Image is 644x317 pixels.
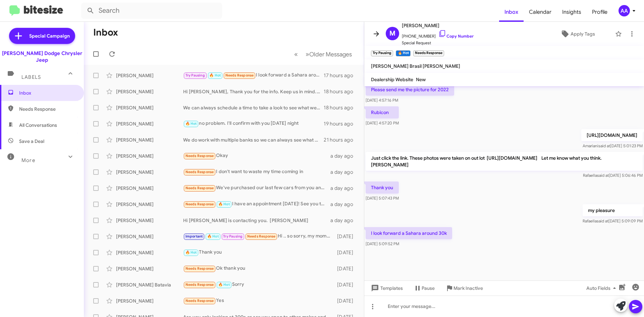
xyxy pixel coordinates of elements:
[93,27,118,38] h1: Inbox
[402,40,474,46] span: Special Request
[225,73,254,77] span: Needs Response
[116,201,183,208] div: [PERSON_NAME]
[613,5,637,16] button: AA
[29,33,70,39] span: Special Campaign
[499,2,524,22] span: Inbox
[183,120,324,127] div: no problem. I'll confirm with you [DATE] night
[330,217,359,224] div: a day ago
[571,28,595,40] span: Apply Tags
[290,47,356,61] nav: Page navigation example
[116,298,183,304] div: [PERSON_NAME]
[389,28,395,39] span: M
[438,34,474,39] a: Copy Number
[581,282,624,294] button: Auto Fields
[185,170,214,174] span: Needs Response
[116,281,183,288] div: [PERSON_NAME] Batavia
[247,234,276,239] span: Needs Response
[209,73,221,77] span: 🔥 Hot
[185,266,214,271] span: Needs Response
[330,169,359,175] div: a day ago
[324,72,359,79] div: 17 hours ago
[185,186,214,190] span: Needs Response
[21,74,41,80] span: Labels
[309,51,352,58] span: Older Messages
[334,298,359,304] div: [DATE]
[396,50,410,56] small: 🔥 Hot
[598,143,610,148] span: said at
[185,282,214,287] span: Needs Response
[366,196,399,201] span: [DATE] 5:07:43 PM
[207,234,219,239] span: 🔥 Hot
[116,104,183,111] div: [PERSON_NAME]
[334,233,359,240] div: [DATE]
[183,88,324,95] div: Hi [PERSON_NAME], Thank you for the info. Keep us in mind.. nie;[DOMAIN_NAME]....Hope to see you ...
[583,173,643,178] span: Rafaella [DATE] 5:06:46 PM
[581,129,643,141] p: [URL][DOMAIN_NAME]
[330,185,359,192] div: a day ago
[183,217,330,224] div: Hi [PERSON_NAME] is contacting you. [PERSON_NAME]
[183,104,324,111] div: We can always schedule a time to take a look to see what we can do for you. Let me know if you wo...
[366,120,399,125] span: [DATE] 4:57:20 PM
[334,281,359,288] div: [DATE]
[185,202,214,206] span: Needs Response
[402,21,474,30] span: [PERSON_NAME]
[183,184,330,192] div: We've purchased our last few cars from you and would have liked to continue but are limited at th...
[183,152,330,160] div: Okay
[183,168,330,176] div: I don't want to waste my time coming in
[334,249,359,256] div: [DATE]
[183,281,334,288] div: Sorry
[185,234,203,239] span: Important
[9,28,75,44] a: Special Campaign
[597,173,609,178] span: said at
[366,84,454,96] p: Please send me the picture for 2022
[330,201,359,208] div: a day ago
[116,233,183,240] div: [PERSON_NAME]
[366,227,452,239] p: I look forward a Sahara around 30k
[185,299,214,303] span: Needs Response
[366,106,399,118] p: Rubicon
[218,202,230,206] span: 🔥 Hot
[587,2,613,22] a: Profile
[413,50,444,56] small: Needs Response
[116,249,183,256] div: [PERSON_NAME]
[183,265,334,272] div: Ok thank you
[116,185,183,192] div: [PERSON_NAME]
[440,282,488,294] button: Mark Inactive
[183,137,324,143] div: We do work with multiple banks so we can always see what we can do for you when you come in. Did ...
[185,73,205,77] span: Try Pausing
[366,98,398,103] span: [DATE] 4:57:16 PM
[223,234,243,239] span: Try Pausing
[19,106,76,112] span: Needs Response
[185,121,197,126] span: 🔥 Hot
[371,63,460,69] span: [PERSON_NAME] Brasil [PERSON_NAME]
[366,152,643,171] p: Just click the link. These photos were taken on out lot [URL][DOMAIN_NAME] Let me know what you t...
[422,282,435,294] span: Pause
[453,282,483,294] span: Mark Inactive
[583,218,643,223] span: Rafaella [DATE] 5:09:09 PM
[116,265,183,272] div: [PERSON_NAME]
[116,153,183,159] div: [PERSON_NAME]
[324,120,359,127] div: 19 hours ago
[116,88,183,95] div: [PERSON_NAME]
[543,28,612,40] button: Apply Tags
[597,218,608,223] span: said at
[524,2,557,22] a: Calendar
[619,5,630,16] div: AA
[416,76,426,83] span: New
[116,120,183,127] div: [PERSON_NAME]
[302,47,356,61] button: Next
[557,2,587,22] a: Insights
[366,241,399,246] span: [DATE] 5:09:52 PM
[116,137,183,143] div: [PERSON_NAME]
[294,50,298,58] span: «
[583,204,643,216] p: my pleasure
[408,282,440,294] button: Pause
[371,76,413,83] span: Dealership Website
[19,90,76,96] span: Inbox
[218,282,230,287] span: 🔥 Hot
[185,154,214,158] span: Needs Response
[21,157,35,163] span: More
